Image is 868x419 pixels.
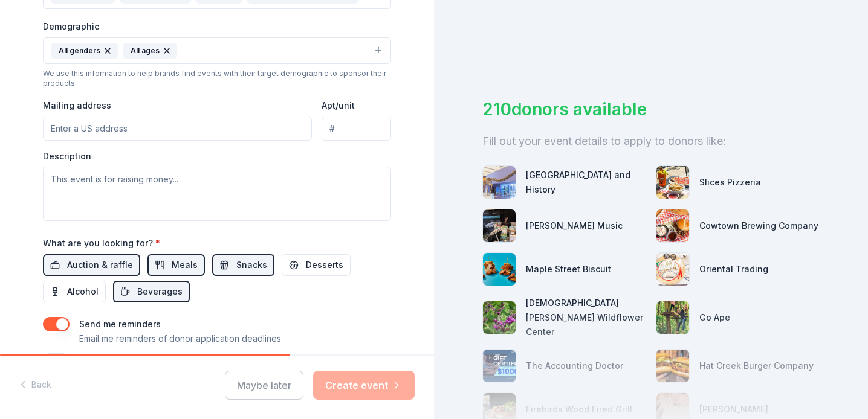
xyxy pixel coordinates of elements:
[526,296,646,339] div: [DEMOGRAPHIC_DATA][PERSON_NAME] Wildflower Center
[699,262,768,277] div: Oriental Trading
[43,117,312,141] input: Enter a US address
[67,284,99,299] span: Alcohol
[43,150,91,162] label: Description
[482,97,820,122] div: 210 donors available
[212,254,274,276] button: Snacks
[137,284,183,299] span: Beverages
[306,258,343,272] span: Desserts
[43,237,160,249] label: What are you looking for?
[699,175,761,190] div: Slices Pizzeria
[43,254,140,276] button: Auction & raffle
[526,168,646,197] div: [GEOGRAPHIC_DATA] and History
[656,301,689,334] img: photo for Go Ape
[322,100,355,112] label: Apt/unit
[113,281,190,302] button: Beverages
[526,219,623,233] div: [PERSON_NAME] Music
[236,258,267,272] span: Snacks
[656,210,689,242] img: photo for Cowtown Brewing Company
[43,69,391,88] div: We use this information to help brands find events with their target demographic to sponsor their...
[43,281,106,302] button: Alcohol
[656,253,689,286] img: photo for Oriental Trading
[51,43,118,59] div: All genders
[67,258,133,272] span: Auction & raffle
[123,43,177,59] div: All ages
[322,117,391,141] input: #
[79,319,161,329] label: Send me reminders
[483,166,516,199] img: photo for Fort Worth Museum of Science and History
[483,301,516,334] img: photo for Lady Bird Johnson Wildflower Center
[483,253,516,286] img: photo for Maple Street Biscuit
[483,210,516,242] img: photo for Alfred Music
[43,21,99,33] label: Demographic
[482,132,820,151] div: Fill out your event details to apply to donors like:
[282,254,351,276] button: Desserts
[699,219,818,233] div: Cowtown Brewing Company
[147,254,205,276] button: Meals
[172,258,198,272] span: Meals
[656,166,689,199] img: photo for Slices Pizzeria
[43,37,391,64] button: All gendersAll ages
[79,331,281,346] p: Email me reminders of donor application deadlines
[526,262,611,277] div: Maple Street Biscuit
[43,100,111,112] label: Mailing address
